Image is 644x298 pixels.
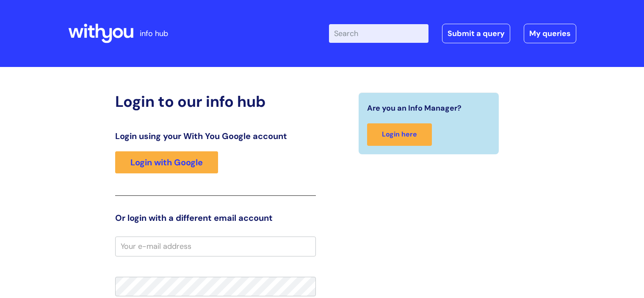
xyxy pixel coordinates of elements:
[115,151,218,173] a: Login with Google
[115,92,316,111] h2: Login to our info hub
[367,101,462,115] span: Are you an Info Manager?
[442,24,510,43] a: Submit a query
[329,24,428,43] input: Search
[115,213,316,223] h3: Or login with a different email account
[367,123,432,146] a: Login here
[115,131,316,141] h3: Login using your With You Google account
[524,24,576,43] a: My queries
[140,27,168,40] p: info hub
[115,237,316,256] input: Your e-mail address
